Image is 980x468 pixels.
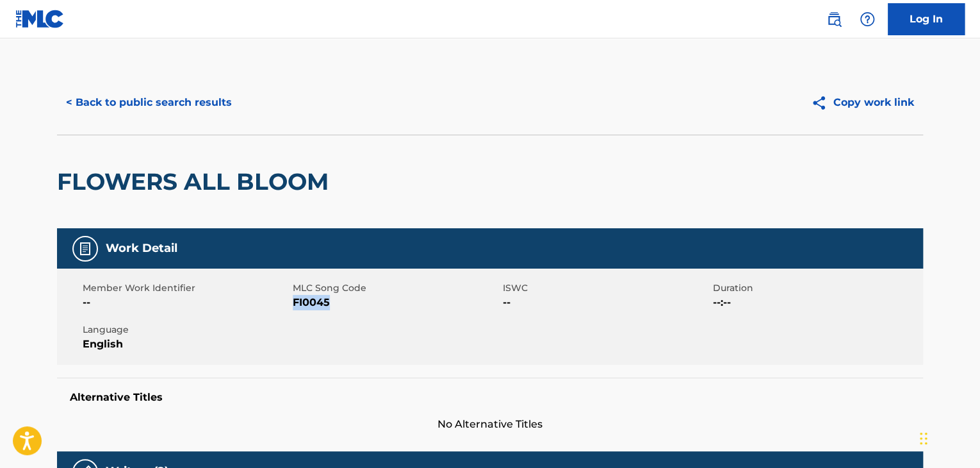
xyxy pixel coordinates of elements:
img: Work Detail [78,241,93,256]
img: MLC Logo [15,10,65,28]
div: Help [854,6,880,32]
span: Duration [713,281,920,295]
button: Copy work link [802,87,923,119]
img: search [826,12,842,27]
a: Public Search [821,6,847,32]
span: --:-- [713,295,920,310]
iframe: Chat Widget [916,406,980,468]
span: MLC Song Code [293,281,500,295]
h2: FLOWERS ALL BLOOM [57,167,335,196]
h5: Alternative Titles [70,391,910,404]
h5: Work Detail [106,241,177,256]
div: Drag [920,419,927,458]
img: help [860,12,875,27]
a: Log In [888,3,965,35]
span: FI0045 [293,295,500,310]
img: Copy work link [811,95,833,111]
span: -- [503,295,710,310]
span: ISWC [503,281,710,295]
span: Member Work Identifier [83,281,290,295]
button: < Back to public search results [57,87,241,119]
span: -- [83,295,290,310]
span: No Alternative Titles [57,417,923,432]
span: Language [83,323,290,337]
span: English [83,337,290,352]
